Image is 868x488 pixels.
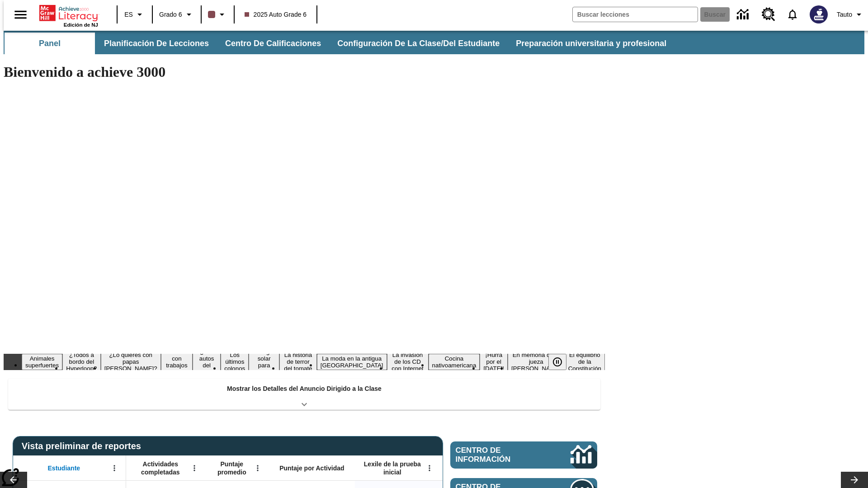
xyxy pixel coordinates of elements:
button: Diapositiva 4 Niños con trabajos sucios [161,347,193,377]
div: Subbarra de navegación [4,33,675,54]
button: Diapositiva 11 Cocina nativoamericana [429,354,480,370]
button: El color de la clase es café oscuro. Cambiar el color de la clase. [204,6,231,23]
button: Diapositiva 9 La moda en la antigua Roma [317,354,387,370]
span: Actividades completadas [131,460,190,476]
div: Pausar [548,354,576,370]
button: Abrir menú [251,461,264,475]
div: Subbarra de navegación [4,31,864,54]
a: Centro de información [450,441,597,469]
span: Lexile de la prueba inicial [359,460,425,476]
button: Configuración de la clase/del estudiante [330,33,507,54]
a: Notificaciones [781,3,804,26]
h1: Bienvenido a achieve 3000 [4,64,605,80]
button: Abrir menú [188,461,201,475]
button: Diapositiva 1 Animales superfuertes [22,354,62,370]
span: Edición de NJ [64,22,98,28]
span: Estudiante [48,464,80,472]
input: Buscar campo [573,7,698,22]
button: Centro de calificaciones [218,33,328,54]
div: Portada [39,3,98,28]
div: Mostrar los Detalles del Anuncio Dirigido a la Clase [8,379,600,410]
button: Diapositiva 14 El equilibrio de la Constitución [565,350,605,373]
button: Escoja un nuevo avatar [804,3,833,26]
button: Pausar [548,354,566,370]
button: Grado: Grado 6, Elige un grado [156,6,198,23]
button: Abrir el menú lateral [7,1,34,28]
button: Diapositiva 2 ¿Todos a bordo del Hyperloop? [62,350,101,373]
span: Puntaje por Actividad [279,464,344,472]
button: Diapositiva 12 ¡Hurra por el Día de la Constitución! [480,350,508,373]
button: Diapositiva 13 En memoria de la jueza O'Connor [508,350,565,373]
button: Diapositiva 3 ¿Lo quieres con papas fritas? [101,350,161,373]
button: Planificación de lecciones [97,33,216,54]
button: Lenguaje: ES, Selecciona un idioma [120,6,149,23]
button: Diapositiva 6 Los últimos colonos [221,350,249,373]
button: Diapositiva 7 Energía solar para todos [249,347,279,377]
span: ES [124,10,133,19]
button: Preparación universitaria y profesional [509,33,674,54]
button: Abrir menú [108,461,121,475]
span: Centro de información [456,446,540,464]
button: Perfil/Configuración [833,6,868,23]
a: Centro de información [731,2,756,27]
a: Centro de recursos, Se abrirá en una pestaña nueva. [756,2,781,27]
img: Avatar [810,5,828,23]
button: Diapositiva 5 ¿Los autos del futuro? [193,347,221,377]
span: Grado 6 [159,10,182,19]
span: Puntaje promedio [210,460,254,476]
button: Panel [5,33,95,54]
button: Diapositiva 10 La invasión de los CD con Internet [387,350,429,373]
p: Mostrar los Detalles del Anuncio Dirigido a la Clase [227,384,382,394]
button: Diapositiva 8 La historia de terror del tomate [279,350,317,373]
button: Abrir menú [423,461,436,475]
span: Vista preliminar de reportes [22,441,146,451]
button: Carrusel de lecciones, seguir [841,472,868,488]
span: Tauto [837,10,852,19]
a: Portada [39,4,98,22]
span: 2025 Auto Grade 6 [245,10,307,19]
